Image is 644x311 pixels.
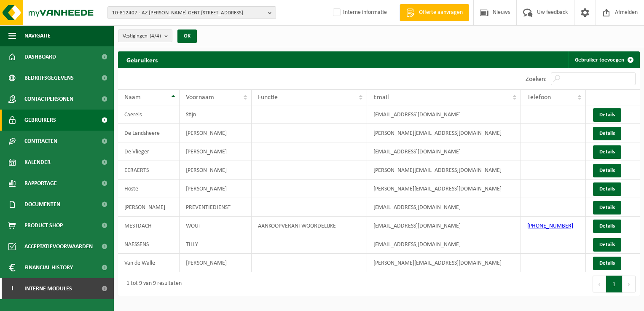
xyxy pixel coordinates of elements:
td: NAESSENS [118,235,180,254]
td: Stijn [180,105,252,124]
a: Offerte aanvragen [400,4,469,21]
span: Gebruikers [24,110,56,131]
td: [PERSON_NAME] [180,254,252,272]
button: OK [177,29,197,43]
td: [PERSON_NAME][EMAIL_ADDRESS][DOMAIN_NAME] [367,161,521,180]
a: Details [593,238,621,252]
td: [PERSON_NAME] [180,180,252,198]
span: Functie [258,94,278,101]
a: Gebruiker toevoegen [568,51,639,68]
button: Next [623,276,636,292]
span: Acceptatievoorwaarden [24,236,93,257]
td: PREVENTIEDIENST [180,198,252,217]
td: AANKOOPVERANTWOORDELIJKE [252,217,368,235]
a: [PHONE_NUMBER] [527,223,573,229]
span: Rapportage [24,173,57,194]
td: Van de Walle [118,254,180,272]
td: [PERSON_NAME] [180,142,252,161]
button: 1 [606,276,623,292]
span: Kalender [24,152,51,173]
span: Telefoon [527,94,551,101]
span: I [8,278,16,299]
span: Financial History [24,257,73,278]
label: Zoeken: [526,76,547,83]
td: [EMAIL_ADDRESS][DOMAIN_NAME] [367,217,521,235]
div: 1 tot 9 van 9 resultaten [122,276,182,292]
td: [EMAIL_ADDRESS][DOMAIN_NAME] [367,198,521,217]
span: Naam [124,94,141,101]
label: Interne informatie [331,6,387,19]
button: Vestigingen(4/4) [118,29,172,42]
a: Details [593,108,621,122]
span: Offerte aanvragen [417,8,465,17]
td: [EMAIL_ADDRESS][DOMAIN_NAME] [367,235,521,254]
a: Details [593,145,621,159]
td: [PERSON_NAME] [118,198,180,217]
td: De Vlieger [118,142,180,161]
a: Details [593,182,621,196]
span: 10-812407 - AZ [PERSON_NAME] GENT [STREET_ADDRESS] [112,7,265,19]
td: [PERSON_NAME] [180,161,252,180]
a: Details [593,127,621,140]
button: Previous [593,276,606,292]
td: [PERSON_NAME] [180,124,252,142]
span: Vestigingen [123,30,161,43]
td: TILLY [180,235,252,254]
a: Details [593,164,621,177]
td: [EMAIL_ADDRESS][DOMAIN_NAME] [367,142,521,161]
span: Product Shop [24,215,63,236]
h2: Gebruikers [118,51,166,68]
span: Voornaam [186,94,214,101]
span: Navigatie [24,25,51,46]
a: Details [593,220,621,233]
span: Contracten [24,131,57,152]
span: Bedrijfsgegevens [24,67,74,88]
td: [EMAIL_ADDRESS][DOMAIN_NAME] [367,105,521,124]
td: MESTDACH [118,217,180,235]
span: Contactpersonen [24,88,73,110]
td: [PERSON_NAME][EMAIL_ADDRESS][DOMAIN_NAME] [367,254,521,272]
td: EERAERTS [118,161,180,180]
td: [PERSON_NAME][EMAIL_ADDRESS][DOMAIN_NAME] [367,180,521,198]
button: 10-812407 - AZ [PERSON_NAME] GENT [STREET_ADDRESS] [107,6,276,19]
td: De Landsheere [118,124,180,142]
td: WOUT [180,217,252,235]
td: Caerels [118,105,180,124]
span: Email [373,94,389,101]
count: (4/4) [150,33,161,39]
span: Interne modules [24,278,72,299]
span: Dashboard [24,46,56,67]
td: [PERSON_NAME][EMAIL_ADDRESS][DOMAIN_NAME] [367,124,521,142]
td: Hoste [118,180,180,198]
span: Documenten [24,194,60,215]
a: Details [593,201,621,214]
a: Details [593,257,621,270]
